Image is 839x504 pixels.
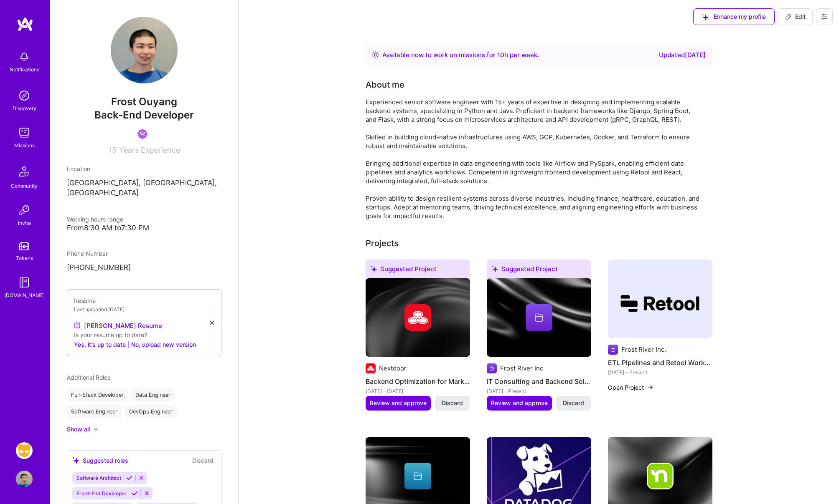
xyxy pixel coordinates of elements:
h4: ETL Pipelines and Retool Workflow [608,357,712,368]
span: 10 [497,51,504,59]
div: Notifications [10,65,39,74]
i: icon SuggestedTeams [702,14,709,20]
img: Company logo [404,304,431,331]
img: cover [487,278,591,357]
div: Discovery [13,104,36,113]
img: Company logo [487,363,497,373]
span: Front-End Developer [76,490,127,496]
i: icon Close [210,320,214,325]
div: Frost River Inc [500,364,543,373]
img: bell [16,48,33,65]
div: Data Engineer [131,388,175,402]
span: Working hours range [67,216,123,223]
div: Updated [DATE] [659,50,706,60]
span: Resume [74,297,96,304]
img: cover [366,278,470,357]
div: Available now to work on missions for h per week . [382,50,539,60]
div: Location [67,164,221,173]
span: Discard [442,399,463,407]
span: Back-End Developer [94,109,194,121]
img: User Avatar [16,471,33,487]
img: logo [17,17,33,32]
button: No, upload new version [131,339,196,349]
button: Discard [190,456,216,465]
div: Last uploaded: [DATE] [74,305,214,314]
span: Review and approve [370,399,427,407]
img: User Avatar [111,17,178,83]
img: Grindr: Mobile + BE + Cloud [16,442,33,459]
span: | [127,340,130,349]
div: Full-Stack Developer [67,388,128,402]
span: Frost Ouyang [67,96,221,108]
button: Discard [556,396,591,410]
img: discovery [16,87,33,104]
button: Discard [435,396,470,410]
span: 15 [109,146,117,154]
div: Software Engineer [67,405,122,418]
img: guide book [16,274,33,291]
i: icon SuggestedTeams [72,457,79,464]
button: Enhance my profile [693,8,775,25]
div: Suggested roles [72,456,128,465]
span: Enhance my profile [702,13,766,21]
button: Yes, it's up to date [74,339,126,349]
img: Company logo [608,345,618,355]
img: Community [14,161,34,181]
i: icon SuggestedTeams [492,266,498,272]
i: Accept [132,490,138,496]
h4: Backend Optimization for Marketing Campaigns [366,376,470,387]
div: Tokens [16,254,33,262]
div: Invite [18,219,31,227]
button: Open Project [608,383,654,392]
img: tokens [19,242,29,250]
h4: IT Consulting and Backend Solutions [487,376,591,387]
span: Review and approve [491,399,548,407]
div: [DATE] - [DATE] [366,387,470,396]
i: Reject [144,490,150,496]
div: DevOps Engineer [125,405,177,418]
span: Edit [785,13,806,21]
div: Frost River Inc. [621,345,666,354]
div: Is your resume up to date? [74,330,214,339]
button: Review and approve [366,396,431,410]
button: Edit [778,8,813,25]
img: Company logo [647,463,674,489]
img: teamwork [16,124,33,141]
img: Resume [74,322,81,329]
div: [DATE] - Present [487,387,591,396]
div: Projects [366,237,399,249]
div: Experienced senior software engineer with 15+ years of expertise in designing and implementing sc... [366,98,700,220]
div: Nextdoor [379,364,407,373]
a: User Avatar [14,471,35,487]
i: Reject [138,475,145,481]
div: Suggested Project [487,260,591,282]
span: Phone Number [67,250,108,257]
img: Company logo [366,363,376,373]
a: Grindr: Mobile + BE + Cloud [14,442,35,459]
img: ETL Pipelines and Retool Workflow [608,260,712,338]
i: icon SuggestedTeams [371,266,377,272]
img: Availability [372,51,379,58]
div: Suggested Project [366,260,470,282]
span: Years Experience [119,146,180,154]
div: About me [366,78,404,91]
div: [DOMAIN_NAME] [4,291,45,300]
button: Review and approve [487,396,552,410]
img: Invite [16,202,33,219]
div: Show all [67,425,90,433]
p: [GEOGRAPHIC_DATA], [GEOGRAPHIC_DATA], [GEOGRAPHIC_DATA] [67,178,221,198]
i: Accept [126,475,132,481]
img: arrow-right [647,384,654,391]
img: Been on Mission [137,129,147,139]
div: Community [11,181,38,190]
a: [PERSON_NAME] Resume [74,320,162,330]
span: Software Architect [76,475,121,481]
span: Additional Roles [67,374,110,381]
div: Missions [14,141,35,150]
div: From 8:30 AM to 7:30 PM [67,224,221,232]
span: Discard [563,399,584,407]
p: [PHONE_NUMBER] [67,263,221,273]
div: [DATE] - Present [608,368,712,377]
